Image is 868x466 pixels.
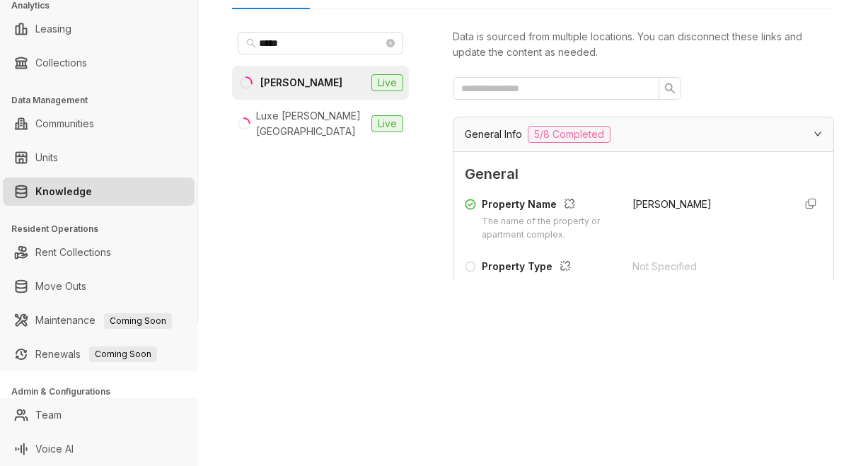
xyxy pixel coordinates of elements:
[3,177,195,206] li: Knowledge
[3,110,195,138] li: Communities
[482,277,615,318] div: The type of property, such as apartment, condo, or townhouse.
[35,340,157,368] a: RenewalsComing Soon
[35,110,94,138] a: Communities
[3,144,195,172] li: Units
[814,129,822,138] span: expanded
[482,259,615,277] div: Property Type
[35,144,58,172] a: Units
[11,94,197,107] h3: Data Management
[35,272,86,301] a: Move Outs
[104,313,172,329] span: Coming Soon
[453,117,833,151] div: General Info5/8 Completed
[35,238,111,267] a: Rent Collections
[3,340,195,368] li: Renewals
[3,272,195,301] li: Move Outs
[371,115,403,132] span: Live
[3,49,195,77] li: Collections
[35,177,92,206] a: Knowledge
[664,83,676,94] span: search
[453,29,834,60] div: Data is sourced from multiple locations. You can disconnect these links and update the content as...
[35,15,71,43] a: Leasing
[482,215,615,242] div: The name of the property or apartment complex.
[256,108,366,139] div: Luxe [PERSON_NAME][GEOGRAPHIC_DATA]
[35,435,74,463] a: Voice AI
[371,74,403,91] span: Live
[35,401,62,429] a: Team
[386,39,395,47] span: close-circle
[3,15,195,43] li: Leasing
[11,223,197,235] h3: Resident Operations
[632,259,783,274] div: Not Specified
[528,126,611,143] span: 5/8 Completed
[465,163,822,185] span: General
[3,238,195,267] li: Rent Collections
[260,75,342,91] div: [PERSON_NAME]
[465,127,522,142] span: General Info
[89,346,157,362] span: Coming Soon
[3,435,195,463] li: Voice AI
[3,401,195,429] li: Team
[3,306,195,334] li: Maintenance
[35,49,87,77] a: Collections
[11,385,197,398] h3: Admin & Configurations
[632,198,712,210] span: [PERSON_NAME]
[482,197,615,215] div: Property Name
[246,38,256,48] span: search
